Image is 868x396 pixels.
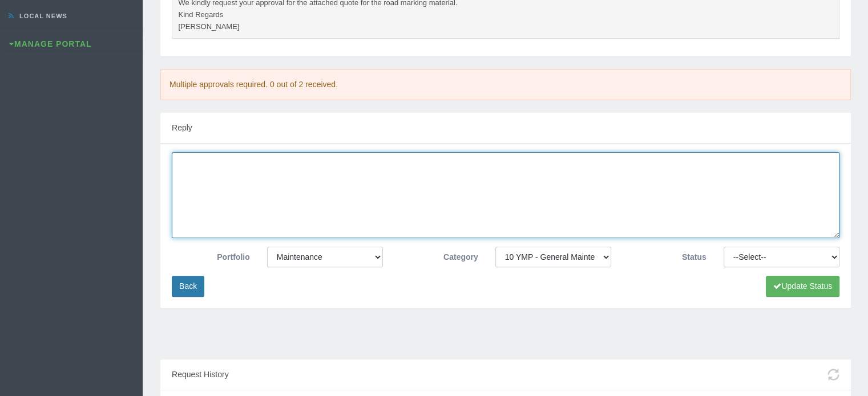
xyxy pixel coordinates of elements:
a: Manage Portal [9,39,92,48]
div: Request History [160,360,851,390]
label: Portfolio [163,247,259,264]
div: Multiple approvals required. 0 out of 2 received. [160,69,851,100]
label: Status [620,247,715,264]
div: Reply [160,113,851,144]
span: Local News [17,13,67,19]
label: Category [391,247,487,264]
a: Back [172,276,204,297]
button: Update Status [766,276,839,297]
